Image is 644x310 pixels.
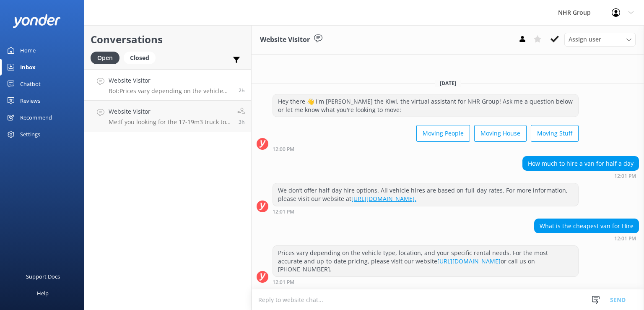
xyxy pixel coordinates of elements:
a: Closed [124,53,160,62]
h4: Website Visitor [109,107,231,116]
button: Moving House [474,125,527,142]
div: Sep 03 2025 12:01pm (UTC +12:00) Pacific/Auckland [273,208,579,214]
button: Moving People [416,125,470,142]
p: Bot: Prices vary depending on the vehicle type, location, and your specific rental needs. For the... [109,87,232,95]
a: Website VisitorMe:If you looking for the 17-19m3 truck to 21m3 truck it will be $295 a day includ... [84,101,251,132]
a: Website VisitorBot:Prices vary depending on the vehicle type, location, and your specific rental ... [84,69,251,101]
div: Support Docs [26,268,60,285]
p: Me: If you looking for the 17-19m3 truck to 21m3 truck it will be $295 a day including GST, unlim... [109,118,231,126]
span: Sep 03 2025 10:39am (UTC +12:00) Pacific/Auckland [239,118,245,125]
div: Hey there 👋 I'm [PERSON_NAME] the Kiwi, the virtual assistant for NHR Group! Ask me a question be... [273,94,578,117]
h4: Website Visitor [109,76,232,85]
div: Settings [20,126,40,143]
a: Open [91,53,124,62]
div: Sep 03 2025 12:01pm (UTC +12:00) Pacific/Auckland [522,173,639,179]
div: Home [20,42,36,59]
span: Sep 03 2025 12:01pm (UTC +12:00) Pacific/Auckland [239,87,245,94]
div: Chatbot [20,76,41,92]
div: Sep 03 2025 12:01pm (UTC +12:00) Pacific/Auckland [534,235,639,241]
strong: 12:00 PM [273,147,294,152]
strong: 12:01 PM [273,209,294,214]
a: [URL][DOMAIN_NAME]. [351,195,416,203]
div: Open [91,52,119,64]
div: Help [37,285,49,302]
span: [DATE] [435,80,461,87]
div: Assign User [564,33,636,46]
div: We don’t offer half-day hire options. All vehicle hires are based on full-day rates. For more inf... [273,183,578,206]
div: How much to hire a van for half a day [523,156,639,171]
button: Moving Stuff [531,125,579,142]
strong: 12:01 PM [614,236,636,241]
strong: 12:01 PM [273,280,294,285]
h2: Conversations [91,31,245,47]
span: Assign user [569,35,601,44]
div: Recommend [20,109,52,126]
div: Sep 03 2025 12:01pm (UTC +12:00) Pacific/Auckland [273,279,579,285]
div: Inbox [20,59,36,76]
div: What is the cheapest van for Hire [535,219,639,233]
div: Reviews [20,92,40,109]
img: yonder-white-logo.png [13,14,61,28]
strong: 12:01 PM [614,174,636,179]
div: Closed [124,52,156,64]
a: [URL][DOMAIN_NAME] [437,257,501,265]
div: Sep 03 2025 12:00pm (UTC +12:00) Pacific/Auckland [273,146,579,152]
h3: Website Visitor [260,34,310,45]
div: Prices vary depending on the vehicle type, location, and your specific rental needs. For the most... [273,246,578,276]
